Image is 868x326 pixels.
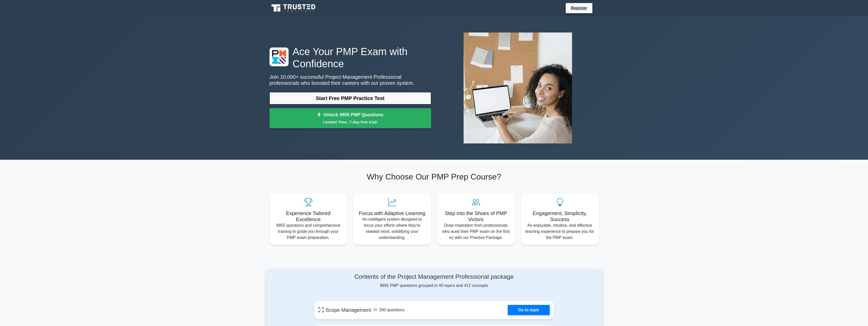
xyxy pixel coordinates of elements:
[525,222,595,241] p: An enjoyable, intuitive, and effective learning experience to prepare you for the PMP exam.
[441,210,511,222] h5: Step into the Shoes of PMP Victors
[314,273,554,289] div: 9955 PMP questions grouped in 40 topics and 412 concepts
[270,92,431,104] a: Start Free PMP Practice Test
[270,45,431,70] h1: Ace Your PMP Exam with Confidence
[525,210,595,222] h5: Engagement, Simplicity, Success
[508,305,549,315] a: Go to topic
[276,119,425,125] small: Limited Time: 7-day free trial!
[441,222,511,241] p: Draw inspiration from professionals who aced their PMP exam on the first try with our Practice Pa...
[274,222,343,241] p: 9955 questions and comprehensive training to guide you through your PMP exam preparation.
[568,5,590,11] a: Register
[270,108,431,128] a: Unlock 9955 PMP QuestionsLimited Time: 7-day free trial!
[270,172,599,182] h2: Why Choose Our PMP Prep Course?
[357,216,427,241] p: An intelligent system designed to focus your efforts where they're needed most, solidifying your ...
[314,273,554,281] h4: Contents of the Project Management Professional package
[357,210,427,216] h5: Focus with Adaptive Learning
[274,210,343,222] h5: Experience Tailored Excellence
[270,74,431,86] p: Join 10,000+ successful Project Management Professional professionals who boosted their careers w...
